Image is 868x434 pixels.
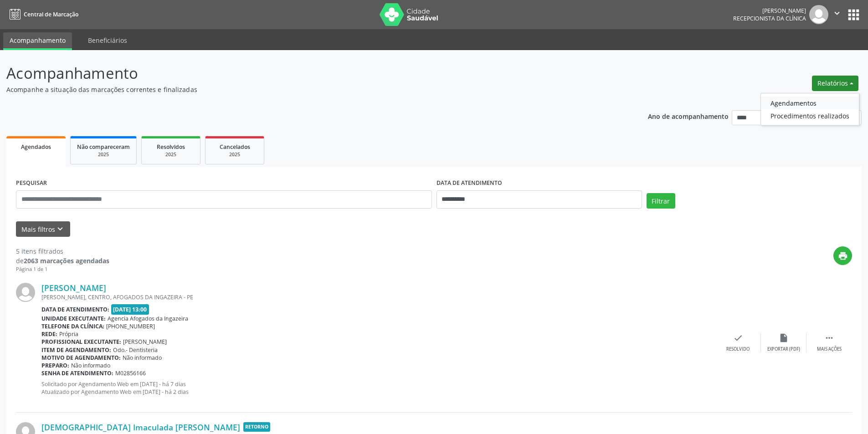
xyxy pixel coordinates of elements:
a: Central de Marcação [6,7,78,22]
ul: Relatórios [760,93,859,126]
p: Ano de acompanhamento [648,110,729,122]
span: Não informado [71,362,110,369]
span: Central de Marcação [24,10,78,18]
button: Mais filtroskeyboard_arrow_down [16,221,70,237]
div: 2025 [212,151,257,158]
a: [PERSON_NAME] [41,283,106,293]
i: check [733,333,743,343]
span: [PHONE_NUMBER] [106,322,155,330]
span: Odo.- Dentisteria [113,346,158,354]
p: Acompanhe a situação das marcações correntes e finalizadas [6,85,605,94]
i: keyboard_arrow_down [55,224,65,234]
img: img [809,5,828,24]
div: Exportar (PDF) [767,346,800,352]
span: Não informado [123,354,162,362]
b: Telefone da clínica: [41,322,104,330]
div: Resolvido [726,346,750,352]
b: Motivo de agendamento: [41,354,121,362]
i:  [832,8,842,18]
b: Preparo: [41,362,69,369]
b: Rede: [41,330,57,338]
button:  [828,5,846,24]
span: Agencia Afogados da Ingazeira [108,315,188,322]
span: [DATE] 13:00 [111,304,149,315]
button: print [833,246,852,265]
a: Agendamentos [761,97,859,109]
span: M02856166 [115,369,146,377]
img: img [16,283,35,302]
b: Profissional executante: [41,338,121,346]
b: Senha de atendimento: [41,369,113,377]
div: [PERSON_NAME], CENTRO, AFOGADOS DA INGAZEIRA - PE [41,293,715,301]
span: Resolvidos [157,143,185,151]
span: [PERSON_NAME] [123,338,167,346]
span: Retorno [243,422,270,432]
span: Cancelados [220,143,250,151]
a: Acompanhamento [3,32,72,50]
label: DATA DE ATENDIMENTO [437,176,502,190]
b: Data de atendimento: [41,306,109,313]
div: de [16,256,109,266]
label: PESQUISAR [16,176,47,190]
b: Item de agendamento: [41,346,111,354]
button: Filtrar [647,193,675,209]
a: Beneficiários [82,32,134,48]
div: 2025 [77,151,130,158]
span: Recepcionista da clínica [733,15,806,22]
div: 2025 [148,151,194,158]
span: Própria [59,330,78,338]
div: 5 itens filtrados [16,246,109,256]
div: Página 1 de 1 [16,266,109,273]
button: Relatórios [812,76,858,91]
div: Mais ações [817,346,842,352]
i: insert_drive_file [779,333,789,343]
p: Acompanhamento [6,62,605,85]
div: [PERSON_NAME] [733,7,806,15]
p: Solicitado por Agendamento Web em [DATE] - há 7 dias Atualizado por Agendamento Web em [DATE] - h... [41,380,715,396]
b: Unidade executante: [41,315,106,322]
a: Procedimentos realizados [761,109,859,122]
a: [DEMOGRAPHIC_DATA] Imaculada [PERSON_NAME] [41,422,240,432]
button: apps [846,7,862,23]
strong: 2063 marcações agendadas [24,256,109,265]
span: Não compareceram [77,143,130,151]
i: print [838,251,848,261]
span: Agendados [21,143,51,151]
i:  [824,333,834,343]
